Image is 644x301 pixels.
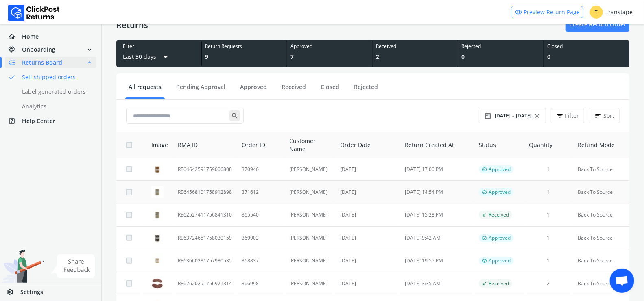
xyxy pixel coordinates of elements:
span: Approved [489,189,511,195]
td: [DATE] [335,181,400,204]
a: Pending Approval [173,83,229,97]
td: 1 [524,249,573,272]
td: 1 [524,158,573,181]
span: settings [7,286,20,298]
td: 1 [524,204,573,226]
td: Back To Source [573,249,629,272]
span: [DATE] [495,113,511,119]
td: [DATE] 3:35 AM [400,272,474,295]
span: T [590,6,603,19]
td: [PERSON_NAME] [284,226,335,249]
a: Approved [237,83,270,97]
button: sortSort [589,108,620,123]
td: [PERSON_NAME] [284,181,335,204]
div: transtape [590,6,633,19]
td: 368837 [237,249,284,272]
span: handshake [8,44,22,55]
div: Closed [547,43,626,50]
img: Logo [8,5,60,21]
span: verified [482,166,487,173]
span: arrow_drop_down [159,50,172,64]
td: 2 [524,272,573,295]
span: Approved [489,235,511,241]
span: verified [482,258,487,264]
th: Order ID [237,132,284,158]
span: call_received [482,280,487,287]
td: [PERSON_NAME] [284,272,335,295]
span: - [512,112,514,120]
td: [DATE] [335,272,400,295]
div: 9 [205,53,284,61]
td: [DATE] 17:00 PM [400,158,474,181]
span: Filter [565,112,579,120]
td: 371612 [237,181,284,204]
td: [DATE] 9:42 AM [400,226,474,249]
a: Create Return Order [566,17,629,32]
span: Received [489,280,509,287]
td: [DATE] 14:54 PM [400,181,474,204]
span: call_received [482,212,487,218]
a: Closed [317,83,343,97]
td: RE62620291756971314 [173,272,237,295]
th: Return Created At [400,132,474,158]
td: 369903 [237,226,284,249]
div: 0 [547,53,626,61]
td: 1 [524,226,573,249]
a: visibilityPreview Return Page [511,6,583,18]
span: [DATE] [516,113,532,119]
td: Back To Source [573,204,629,226]
td: [DATE] 15:28 PM [400,204,474,226]
div: Received [376,43,455,50]
td: 365540 [237,204,284,226]
td: RE63660281757980535 [173,249,237,272]
th: Image [142,132,173,158]
div: Return Requests [205,43,284,50]
span: filter_list [556,110,563,121]
th: Status [474,132,524,158]
span: close [533,110,541,121]
td: RE64568101758912898 [173,181,237,204]
div: Open chat [610,269,634,293]
td: RE64642591759006808 [173,158,237,181]
span: date_range [484,110,491,121]
img: row_image [151,186,164,198]
th: Refund Mode [573,132,629,158]
img: row_image [151,163,164,175]
a: Analytics [5,101,106,112]
td: [PERSON_NAME] [284,158,335,181]
span: expand_less [86,57,93,68]
a: Rejected [351,83,381,97]
span: sort [594,110,602,121]
div: 2 [376,53,455,61]
h4: Returns [116,20,148,30]
td: RE63724651758030159 [173,226,237,249]
td: Back To Source [573,272,629,295]
td: RE62527411756841310 [173,204,237,226]
span: Received [489,212,509,218]
span: Help Center [22,117,55,125]
span: done [8,71,15,83]
td: [DATE] [335,158,400,181]
td: 1 [524,181,573,204]
div: Rejected [462,43,540,50]
span: Settings [20,288,43,296]
span: Returns Board [22,58,62,67]
span: verified [482,189,487,195]
span: Approved [489,166,511,173]
a: doneSelf shipped orders [5,71,106,83]
img: row_image [151,277,164,290]
div: 7 [290,53,369,61]
td: Back To Source [573,158,629,181]
img: row_image [151,209,164,221]
span: expand_more [86,44,93,55]
a: All requests [125,83,165,97]
div: 0 [462,53,540,61]
a: Label generated orders [5,86,106,97]
td: Back To Source [573,181,629,204]
div: Filter [123,43,195,50]
button: Last 30 daysarrow_drop_down [123,50,172,64]
div: Approved [290,43,369,50]
th: Customer Name [284,132,335,158]
span: verified [482,235,487,241]
td: [DATE] [335,226,400,249]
